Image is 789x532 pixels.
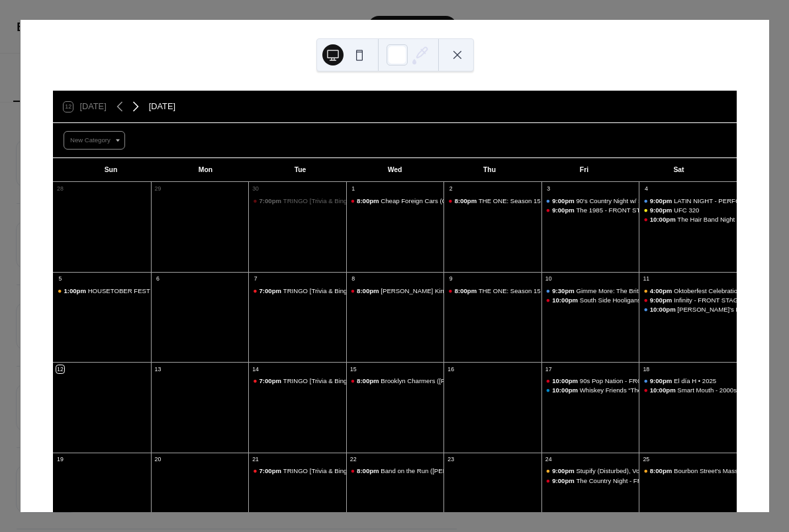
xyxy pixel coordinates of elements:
span: 7:00pm [259,197,283,205]
span: 9:00pm [552,476,576,485]
div: 19 [56,455,64,463]
div: The Hair Band Night - FRONT STAGE [639,215,737,224]
div: The Hair Band Night - FRONT STAGE [677,215,785,224]
span: 9:00pm [650,296,674,304]
div: 2 [447,185,455,193]
span: 10:00pm [552,377,580,385]
div: 90s Pop Nation - FRONT STAGE [541,377,639,385]
span: 8:00pm [357,287,381,295]
span: 8:00pm [357,377,381,385]
div: 29 [154,185,162,193]
div: Infinity - FRONT STAGE [639,296,737,304]
div: 11 [642,275,650,283]
div: Sun [64,158,158,182]
div: 14 [252,365,259,373]
div: Band on the Run ([PERSON_NAME] Tribute) - FRONT STAGE [381,466,558,475]
div: 3 [545,185,553,193]
span: 9:00pm [650,206,674,214]
span: 9:00pm [650,197,674,205]
div: Whiskey Friends “The Morgan Wallen Experience“ - PERFORMANCE HALL [541,386,639,394]
div: 90's Country Night w/ South City Revival - PERFORMANCE HALL [576,197,763,205]
div: 25 [642,455,650,463]
span: 4:00pm [650,287,674,295]
span: 10:00pm [552,386,580,394]
div: LATIN NIGHT - PERFORMANCE HALL [639,197,737,205]
span: 10:00pm [650,215,678,224]
div: 7 [252,275,259,283]
div: 6 [154,275,162,283]
span: 9:30pm [552,287,576,295]
div: 22 [349,455,357,463]
span: 8:00pm [455,287,479,295]
div: Tue [253,158,348,182]
div: Gimme More: The Britney Experience - PERFORMANCE HALL [576,287,755,295]
div: THE ONE: Season 15 - WEEK 1 - First Impression Week [479,197,639,205]
div: Brooklyn Charmers (Steely Dan Tribute) - FRONT STAGE [346,377,444,385]
div: 16 [447,365,455,373]
div: South Side Hooligans - FRONT STAGE [541,296,639,304]
div: TRINGO [Trivia & Bingo] [248,287,346,295]
div: TRINGO [Trivia & Bingo] [248,197,346,205]
div: Band on the Run (Paul McCartney Tribute) - FRONT STAGE [346,466,444,475]
div: Bourbon Street's Massive Halloween Party | Presented by Haunted House Chicago & Midnight Terror [639,466,737,475]
div: LATIN NIGHT - PERFORMANCE HALL [674,197,786,205]
span: 10:00pm [650,305,678,314]
span: 9:00pm [552,206,576,214]
div: The Country Night - FRONT STAGE [541,476,639,485]
div: 5 [56,275,64,283]
span: 10:00pm [552,296,580,304]
div: Thu [442,158,537,182]
div: The 1985 - FRONT STAGE [541,206,639,214]
span: 7:00pm [259,287,283,295]
div: Cheap Foreign Cars (Cheap Trick, The Cars & Foreigner) - FRONT STAGE [381,197,592,205]
div: 20 [154,455,162,463]
span: 1:00pm [64,287,87,295]
div: Infinity - FRONT STAGE [674,296,743,304]
div: TRINGO [Trivia & Bingo] [283,287,353,295]
div: 15 [349,365,357,373]
div: Stupify (Disturbed), Voodoo (Godsmack) & Sound of Madness (Shinedown) at Bourbon Street [541,466,639,475]
div: 23 [447,455,455,463]
div: 90's Country Night w/ South City Revival - PERFORMANCE HALL [541,197,639,205]
div: Cheap Foreign Cars (Cheap Trick, The Cars & Foreigner) - FRONT STAGE [346,197,444,205]
div: 12 [56,365,64,373]
span: 8:00pm [357,197,381,205]
div: The Country Night - FRONT STAGE [576,476,678,485]
div: Smart Mouth - 2000s Tribute Band - FRONT STAGE [639,386,737,394]
div: El día H • 2025 [639,377,737,385]
div: 17 [545,365,553,373]
div: TRINGO [Trivia & Bingo] [283,377,353,385]
div: 1 [349,185,357,193]
span: 10:00pm [650,386,678,394]
div: Sat [631,158,726,182]
div: TRINGO [Trivia & Bingo] [283,197,353,205]
div: Sarah's Place: A Zach Bryan & Noah Kahan Tribute - PERFORMANCE HALL [639,305,737,314]
div: HOUSETOBER FEST - Daytime Music Festival [53,287,151,295]
div: 21 [252,455,259,463]
div: UFC 320 [639,206,737,214]
div: Wed [348,158,442,182]
div: TRINGO [Trivia & Bingo] [283,466,353,475]
div: THE ONE: Season 15 - WEEK 2 - 80s/90s Pop [479,287,612,295]
div: THE ONE: Season 15 - WEEK 2 - 80s/90s Pop [443,287,541,295]
div: The 1985 - FRONT STAGE [576,206,653,214]
span: 8:00pm [650,466,674,475]
div: HOUSETOBER FEST - Daytime Music Festival [88,287,221,295]
span: 9:00pm [552,466,576,475]
div: Mon [158,158,253,182]
div: [PERSON_NAME] Kings ([PERSON_NAME] Tribute) - FRONT STAGE [381,287,580,295]
div: 30 [252,185,259,193]
span: 8:00pm [455,197,479,205]
div: 10 [545,275,553,283]
span: 7:00pm [259,466,283,475]
span: 9:00pm [650,377,674,385]
span: 7:00pm [259,377,283,385]
div: [DATE] [149,100,175,112]
div: 13 [154,365,162,373]
div: El día H • 2025 [674,377,716,385]
div: Gimme More: The Britney Experience - PERFORMANCE HALL [541,287,639,295]
div: THE ONE: Season 15 - WEEK 1 - First Impression Week [443,197,541,205]
div: Petty Kings (Tom Petty Tribute) - FRONT STAGE [346,287,444,295]
div: 28 [56,185,64,193]
div: 9 [447,275,455,283]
